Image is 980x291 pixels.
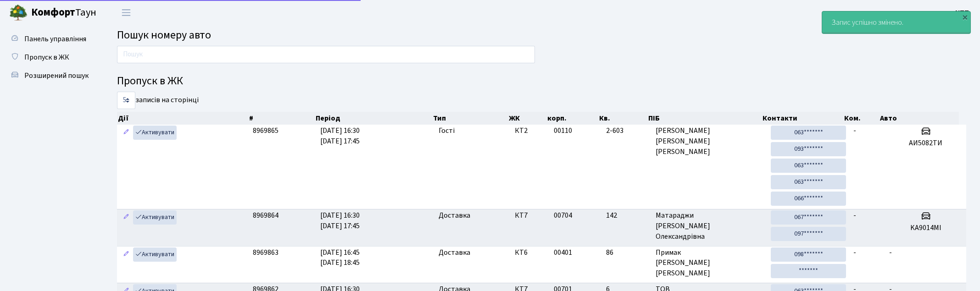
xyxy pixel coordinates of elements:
[320,210,360,231] span: [DATE] 16:30 [DATE] 17:45
[515,126,546,136] span: КТ2
[121,247,132,262] a: Редагувати
[439,126,455,136] span: Гості
[554,210,572,220] span: 00704
[117,92,135,109] select: записів на сторінці
[439,247,470,258] span: Доставка
[253,126,278,136] span: 8969865
[656,247,763,279] span: Примак [PERSON_NAME] [PERSON_NAME]
[554,247,572,258] span: 00401
[889,247,892,258] span: -
[955,8,969,18] b: КПП
[320,247,360,268] span: [DATE] 16:45 [DATE] 18:45
[647,112,762,125] th: ПІБ
[117,112,248,125] th: Дії
[515,247,546,258] span: КТ6
[889,224,963,232] h5: KA9014MI
[31,5,96,21] span: Таун
[133,210,177,225] a: Активувати
[853,210,856,220] span: -
[656,126,763,157] span: [PERSON_NAME] [PERSON_NAME] [PERSON_NAME]
[606,247,648,258] span: 86
[5,48,96,66] a: Пропуск в ЖК
[598,112,647,125] th: Кв.
[9,4,28,22] img: logo.png
[955,7,969,18] a: КПП
[5,66,96,85] a: Розширений пошук
[853,126,856,136] span: -
[121,210,132,225] a: Редагувати
[121,126,132,140] a: Редагувати
[853,247,856,258] span: -
[762,112,843,125] th: Контакти
[24,34,86,44] span: Панель управління
[248,112,315,125] th: #
[546,112,598,125] th: корп.
[879,112,959,125] th: Авто
[656,210,763,242] span: Матараджи [PERSON_NAME] Олександрівна
[315,112,432,125] th: Період
[117,75,966,88] h4: Пропуск в ЖК
[960,12,969,22] div: ×
[439,210,470,221] span: Доставка
[554,126,572,136] span: 00110
[320,126,360,146] span: [DATE] 16:30 [DATE] 17:45
[133,126,177,140] a: Активувати
[606,126,648,136] span: 2-603
[432,112,507,125] th: Тип
[31,5,75,20] b: Комфорт
[253,247,278,258] span: 8969863
[117,92,199,109] label: записів на сторінці
[606,210,648,221] span: 142
[889,139,963,148] h5: АИ5082ТИ
[508,112,547,125] th: ЖК
[5,30,96,48] a: Панель управління
[24,71,89,81] span: Розширений пошук
[117,27,211,43] span: Пошук номеру авто
[115,5,138,20] button: Переключити навігацію
[253,210,278,220] span: 8969864
[843,112,879,125] th: Ком.
[133,247,177,262] a: Активувати
[24,52,69,62] span: Пропуск в ЖК
[822,11,970,33] div: Запис успішно змінено.
[515,210,546,221] span: КТ7
[117,46,535,63] input: Пошук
